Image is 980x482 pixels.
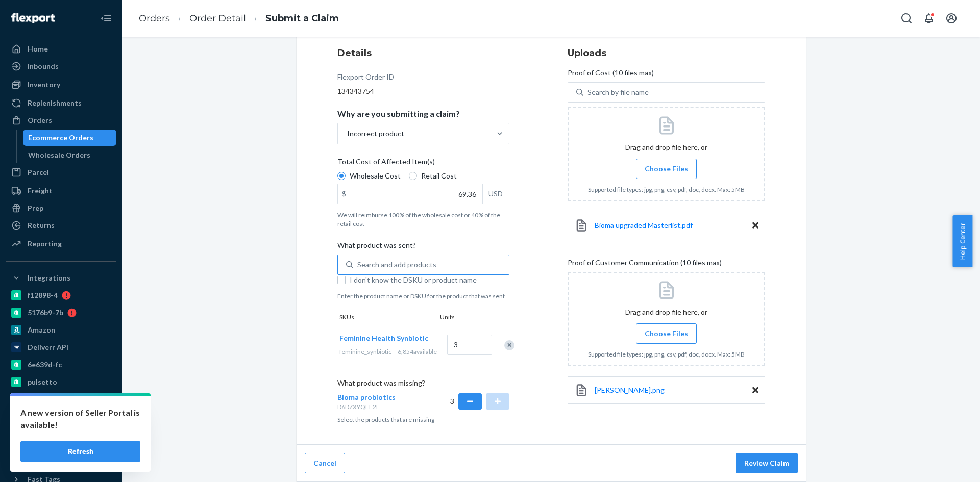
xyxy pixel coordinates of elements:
a: Deliverr API [6,339,116,356]
a: Orders [6,112,116,129]
a: a76299-82 [6,409,116,425]
input: Retail Cost [409,172,417,180]
div: Returns [28,220,55,231]
span: Proof of Cost (10 files max) [568,68,654,82]
a: Amazon [6,322,116,338]
span: Feminine Health Synbiotic [339,334,428,342]
a: 6e639d-fc [6,357,116,373]
div: 134343754 [337,86,509,96]
div: pulsetto [28,377,57,387]
div: Integrations [28,273,70,283]
div: Inventory [28,80,60,90]
button: Open notifications [919,8,939,29]
div: f12898-4 [28,290,58,300]
p: Why are you submitting a claim? [337,109,460,119]
button: Close Navigation [96,8,116,29]
button: Open account menu [941,8,962,29]
span: feminine_synbiotic [339,348,391,356]
a: Freight [6,183,116,199]
div: Flexport Order ID [337,72,394,86]
ol: breadcrumbs [131,4,347,34]
span: What product was sent? [337,240,416,255]
p: D6DZXYQEE2L [337,402,424,411]
span: Choose Files [645,328,688,339]
div: 3 [450,392,510,411]
a: f12898-4 [6,287,116,303]
a: Parcel [6,164,116,181]
div: Incorrect product [347,129,404,139]
a: Inbounds [6,58,116,74]
div: Orders [28,115,52,125]
div: Deliverr API [28,342,68,352]
div: 6e639d-fc [28,360,62,370]
a: [PERSON_NAME].png [595,385,665,395]
button: Help Center [952,215,972,267]
p: A new version of Seller Portal is available! [20,407,140,431]
div: $ [338,184,350,204]
div: Amazon [28,325,55,335]
p: Enter the product name or DSKU for the product that was sent [337,292,509,300]
a: Inventory [6,77,116,93]
span: [PERSON_NAME].png [595,386,665,394]
div: Replenishments [28,98,82,108]
span: Proof of Customer Communication (10 files max) [568,258,722,272]
span: Total Cost of Affected Item(s) [337,157,435,171]
a: Replenishments [6,95,116,111]
a: Reporting [6,236,116,252]
div: Search by file name [587,87,649,97]
div: Reporting [28,239,62,249]
img: Flexport logo [11,13,55,23]
span: Retail Cost [421,171,457,181]
span: Bioma probiotics [337,393,396,401]
h3: Details [337,46,509,60]
p: Select the products that are missing [337,415,509,424]
div: 5176b9-7b [28,308,63,318]
div: SKUs [337,313,438,323]
button: Refresh [20,441,140,462]
span: I don't know the DSKU or product name [350,275,509,285]
p: We will reimburse 100% of the wholesale cost or 40% of the retail cost [337,211,509,228]
div: Inbounds [28,61,59,71]
a: Submit a Claim [265,13,339,24]
div: USD [482,184,509,204]
input: I don't know the DSKU or product name [337,276,346,284]
a: 5176b9-7b [6,305,116,321]
p: What product was missing? [337,378,509,392]
span: Choose Files [645,164,688,174]
div: Parcel [28,167,49,177]
div: Freight [28,186,53,196]
a: Ecommerce Orders [23,130,117,146]
div: Ecommerce Orders [28,133,93,143]
a: Order Detail [189,13,246,24]
a: Bioma upgraded Masterlist.pdf [595,220,693,231]
a: gnzsuz-v5 [6,391,116,408]
button: Open Search Box [896,8,917,29]
span: Wholesale Cost [350,171,401,181]
a: Prep [6,200,116,216]
input: Wholesale Cost [337,172,346,180]
input: $USD [338,184,482,204]
span: Bioma upgraded Masterlist.pdf [595,221,693,230]
div: Home [28,44,48,54]
div: Remove Item [504,340,514,350]
button: Feminine Health Synbiotic [339,333,428,343]
a: [PERSON_NAME] [6,426,116,442]
button: Integrations [6,270,116,286]
button: Review Claim [736,453,798,473]
h3: Uploads [568,46,765,60]
a: pulsetto [6,374,116,390]
div: Prep [28,203,43,213]
a: Home [6,41,116,57]
a: Returns [6,217,116,234]
div: Units [438,313,484,323]
a: Add Integration [6,446,116,459]
button: Cancel [305,453,345,473]
span: 6,854 available [398,348,437,356]
input: Quantity [447,335,492,355]
a: Wholesale Orders [23,147,117,163]
div: Wholesale Orders [28,150,90,160]
a: Orders [139,13,170,24]
div: Search and add products [357,260,436,270]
